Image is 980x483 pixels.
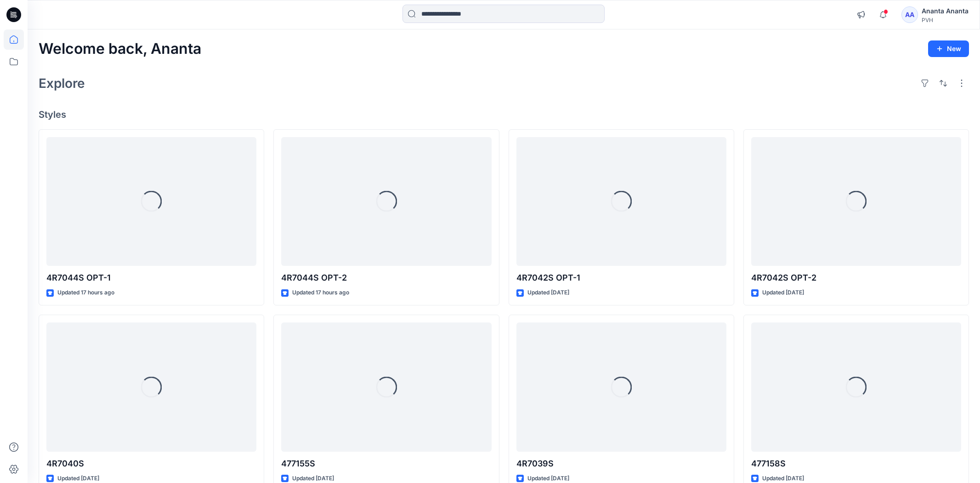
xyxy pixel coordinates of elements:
p: Updated 17 hours ago [292,288,349,298]
p: Updated 17 hours ago [57,288,114,298]
div: AA [901,6,918,23]
div: Ananta Ananta [922,6,969,17]
p: 4R7040S [46,457,256,470]
h2: Welcome back, Ananta [39,40,201,57]
h4: Styles [39,109,969,120]
p: 477155S [281,457,491,470]
p: 4R7039S [516,457,726,470]
div: PVH [922,17,969,23]
p: 4R7044S OPT-2 [281,271,491,284]
p: 477158S [751,457,961,470]
p: 4R7042S OPT-2 [751,271,961,284]
p: 4R7042S OPT-1 [516,271,726,284]
p: Updated [DATE] [527,288,569,298]
h2: Explore [39,76,85,91]
p: Updated [DATE] [762,288,804,298]
p: 4R7044S OPT-1 [46,271,256,284]
button: New [928,40,969,57]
